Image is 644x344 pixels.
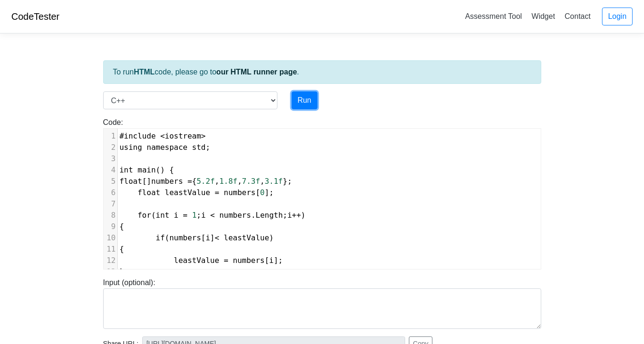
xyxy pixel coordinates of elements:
[104,210,117,221] div: 8
[187,177,192,186] span: =
[224,256,228,265] span: =
[561,8,595,24] a: Contact
[210,211,215,220] span: <
[201,131,206,140] span: >
[528,8,559,24] a: Widget
[265,177,283,186] span: 3.1f
[219,177,237,186] span: 1.8f
[287,211,292,220] span: i
[104,142,117,153] div: 2
[120,222,124,231] span: {
[11,11,59,22] a: CodeTester
[206,233,211,242] span: i
[120,177,292,186] span: [] { , , , };
[233,256,264,265] span: numbers
[220,211,251,220] span: numbers
[104,176,117,187] div: 5
[156,233,165,242] span: if
[104,244,117,255] div: 11
[147,143,187,152] span: namespace
[215,188,220,197] span: =
[120,165,174,174] span: () {
[215,233,220,242] span: <
[292,211,301,220] span: ++
[120,233,274,242] span: ( [ ] )
[224,233,269,242] span: leastValue
[174,256,219,265] span: leastValue
[120,211,306,220] span: ( ; . ; )
[104,232,117,244] div: 10
[138,165,156,174] span: main
[165,188,210,197] span: leastValue
[120,165,133,174] span: int
[104,255,117,266] div: 12
[104,153,117,164] div: 3
[269,256,274,265] span: i
[242,177,261,186] span: 7.3f
[120,256,283,265] span: [ ];
[104,164,117,176] div: 4
[256,211,283,220] span: Length
[138,188,160,197] span: float
[192,211,197,220] span: 1
[156,211,170,220] span: int
[120,143,211,152] span: ;
[165,131,201,140] span: iostream
[104,131,117,142] div: 1
[260,188,265,197] span: 0
[120,177,142,186] span: float
[169,233,201,242] span: numbers
[103,60,541,84] div: To run code, please go to .
[120,131,156,140] span: #include
[120,267,124,276] span: }
[461,8,526,24] a: Assessment Tool
[201,211,206,220] span: i
[96,277,548,329] div: Input (optional):
[174,211,179,220] span: i
[216,68,297,76] a: our HTML runner page
[104,198,117,210] div: 7
[224,188,255,197] span: numbers
[104,221,117,232] div: 9
[120,245,124,254] span: {
[192,143,206,152] span: std
[602,8,633,25] a: Login
[120,143,142,152] span: using
[138,211,151,220] span: for
[160,131,165,140] span: <
[183,211,187,220] span: =
[96,117,548,270] div: Code:
[292,91,318,109] button: Run
[151,177,183,186] span: numbers
[134,68,155,76] strong: HTML
[104,187,117,198] div: 6
[196,177,215,186] span: 5.2f
[120,188,274,197] span: [ ];
[104,266,117,278] div: 13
